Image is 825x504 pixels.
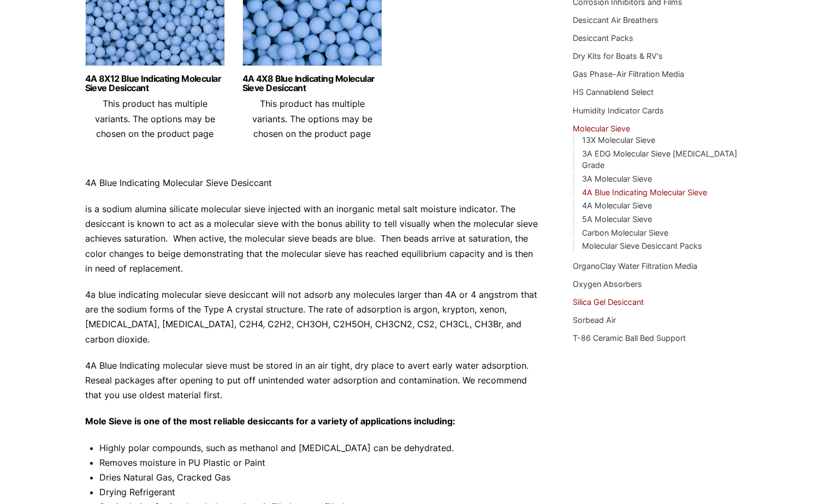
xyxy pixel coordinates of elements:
[573,315,616,325] a: Sorbead Air
[573,15,658,25] a: Desiccant Air Breathers
[582,149,737,170] a: 3A EDG Molecular Sieve [MEDICAL_DATA] Grade
[85,287,541,347] p: 4a blue indicating molecular sieve desiccant will not adsorb any molecules larger than 4A or 4 an...
[252,98,372,139] span: This product has multiple variants. The options may be chosen on the product page
[582,241,702,250] a: Molecular Sieve Desiccant Packs
[573,261,697,271] a: OrganoClay Water Filtration Media
[99,441,541,455] li: Highly polar compounds, such as methanol and [MEDICAL_DATA] can be dehydrated.
[85,202,541,276] p: is a sodium alumina silicate molecular sieve injected with an inorganic metal salt moisture indic...
[85,416,455,427] strong: Mole Sieve is one of the most reliable desiccants for a variety of applications including:
[582,174,652,183] a: 3A Molecular Sieve
[99,485,541,500] li: Drying Refrigerant
[573,124,630,133] a: Molecular Sieve
[582,188,707,197] a: 4A Blue Indicating Molecular Sieve
[573,333,686,343] a: T-86 Ceramic Ball Bed Support
[85,358,541,403] p: 4A Blue Indicating molecular sieve must be stored in an air tight, dry place to avert early water...
[573,69,684,79] a: Gas Phase-Air Filtration Media
[582,135,655,145] a: 13X Molecular Sieve
[573,279,642,289] a: Oxygen Absorbers
[573,87,654,97] a: HS Cannablend Select
[242,74,382,93] a: 4A 4X8 Blue Indicating Molecular Sieve Desiccant
[582,214,652,224] a: 5A Molecular Sieve
[573,51,663,61] a: Dry Kits for Boats & RV's
[99,470,541,485] li: Dries Natural Gas, Cracked Gas
[85,176,541,190] p: 4A Blue Indicating Molecular Sieve Desiccant
[582,228,668,237] a: Carbon Molecular Sieve
[99,455,541,470] li: Removes moisture in PU Plastic or Paint
[573,33,633,43] a: Desiccant Packs
[95,98,215,139] span: This product has multiple variants. The options may be chosen on the product page
[582,201,652,210] a: 4A Molecular Sieve
[573,106,664,115] a: Humidity Indicator Cards
[573,297,644,307] a: Silica Gel Desiccant
[85,74,225,93] a: 4A 8X12 Blue Indicating Molecular Sieve Desiccant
